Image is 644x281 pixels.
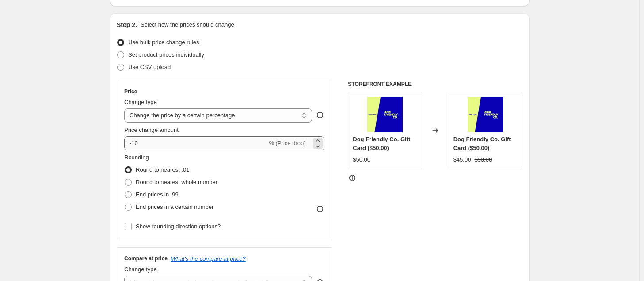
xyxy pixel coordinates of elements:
[136,179,217,185] span: Round to nearest whole number
[468,97,503,132] img: gift-card-thumbnail_80x.png
[128,64,171,70] span: Use CSV upload
[353,136,410,151] span: Dog Friendly Co. Gift Card ($50.00)
[128,39,199,46] span: Use bulk price change rules
[348,81,522,88] h6: STOREFRONT EXAMPLE
[136,166,189,173] span: Round to nearest .01
[124,154,149,161] span: Rounding
[316,111,324,119] div: help
[124,255,168,262] h3: Compare at price
[367,97,403,132] img: gift-card-thumbnail_80x.png
[124,99,157,105] span: Change type
[124,266,157,273] span: Change type
[124,88,137,95] h3: Price
[124,136,267,150] input: -15
[124,127,179,133] span: Price change amount
[453,155,471,164] div: $45.00
[136,191,179,198] span: End prices in .99
[453,136,511,151] span: Dog Friendly Co. Gift Card ($50.00)
[136,204,213,210] span: End prices in a certain number
[136,223,221,230] span: Show rounding direction options?
[128,51,204,58] span: Set product prices individually
[171,255,246,262] button: What's the compare at price?
[141,20,234,29] p: Select how the prices should change
[353,155,370,164] div: $50.00
[269,140,305,146] span: % (Price drop)
[117,20,137,29] h2: Step 2.
[474,155,492,164] strike: $50.00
